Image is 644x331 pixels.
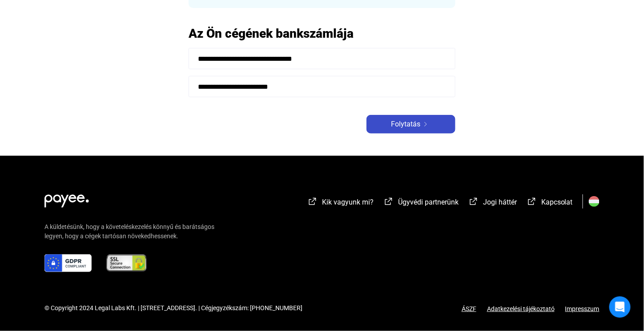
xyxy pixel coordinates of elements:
a: external-link-whiteJogi háttér [468,199,517,208]
span: Jogi háttér [483,198,517,206]
img: external-link-white [307,197,318,206]
img: arrow-right-white [420,122,431,126]
span: Folytatás [391,119,420,130]
img: HU.svg [589,196,600,207]
img: gdpr [44,254,92,272]
span: Kik vagyunk mi? [322,198,374,206]
img: external-link-white [468,197,479,206]
h2: Az Ön cégének bankszámlája [189,26,455,41]
div: © Copyright 2024 Legal Labs Kft. | [STREET_ADDRESS]. | Cégjegyzékszám: [PHONE_NUMBER] [44,303,302,313]
a: Impresszum [565,305,600,312]
a: ÁSZF [462,305,476,312]
div: Open Intercom Messenger [609,296,631,318]
img: external-link-white [383,197,394,206]
a: external-link-whiteKik vagyunk mi? [307,199,374,208]
button: Folytatásarrow-right-white [366,115,455,134]
a: external-link-whiteÜgyvédi partnerünk [383,199,459,208]
img: white-payee-white-dot.svg [44,189,89,208]
span: Kapcsolat [541,198,573,206]
img: ssl [106,254,147,272]
img: external-link-white [527,197,537,206]
a: Adatkezelési tájékoztató [476,305,565,312]
span: Ügyvédi partnerünk [398,198,459,206]
a: external-link-whiteKapcsolat [527,199,573,208]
